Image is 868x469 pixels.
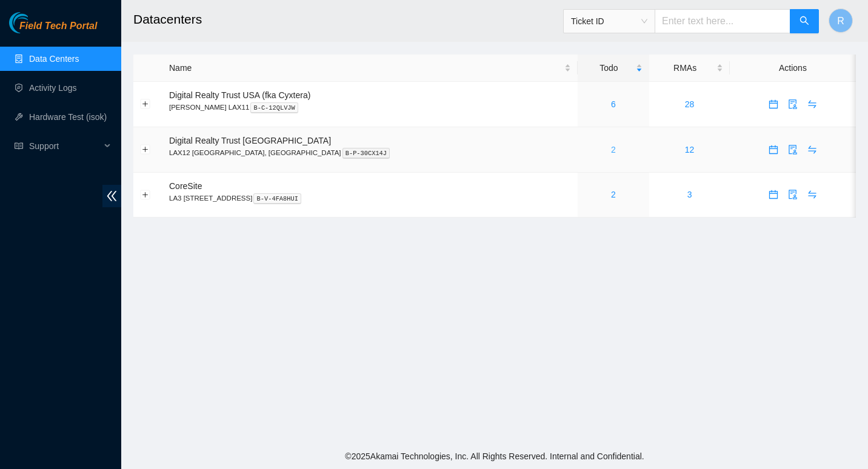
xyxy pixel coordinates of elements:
p: LA3 [STREET_ADDRESS] [169,193,571,204]
span: double-left [102,185,121,207]
a: swap [803,190,822,199]
a: calendar [764,99,783,109]
button: calendar [764,140,783,159]
a: audit [783,145,803,155]
button: swap [803,185,822,204]
span: Field Tech Portal [19,21,97,32]
a: Hardware Test (isok) [29,112,107,122]
a: Akamai TechnologiesField Tech Portal [9,22,97,38]
button: audit [783,95,803,114]
a: Data Centers [29,54,79,64]
span: Support [29,134,101,158]
a: 28 [685,99,695,109]
span: read [15,142,23,150]
a: 2 [611,145,616,155]
span: calendar [764,190,783,199]
span: audit [784,190,802,199]
span: Digital Realty Trust USA (fka Cyxtera) [169,90,310,100]
input: Enter text here... [655,9,790,33]
span: audit [784,99,802,109]
span: swap [803,145,821,155]
th: Actions [730,55,856,82]
a: swap [803,145,822,155]
span: swap [803,99,821,109]
kbd: B-C-12QLVJW [250,102,298,113]
a: audit [783,190,803,199]
a: calendar [764,145,783,155]
img: Akamai Technologies [9,12,61,33]
a: calendar [764,190,783,199]
button: calendar [764,95,783,114]
a: Activity Logs [29,83,77,93]
span: calendar [764,99,783,109]
button: Expand row [141,145,150,155]
button: Expand row [141,99,150,109]
span: swap [803,190,821,199]
a: swap [803,99,822,109]
p: LAX12 [GEOGRAPHIC_DATA], [GEOGRAPHIC_DATA] [169,147,571,158]
footer: © 2025 Akamai Technologies, Inc. All Rights Reserved. Internal and Confidential. [121,444,868,469]
button: audit [783,185,803,204]
span: CoreSite [169,181,202,191]
kbd: B-V-4FA8HUI [253,193,301,204]
span: search [800,16,809,27]
a: 2 [611,190,616,199]
button: swap [803,140,822,159]
p: [PERSON_NAME] LAX11 [169,102,571,113]
a: 6 [611,99,616,109]
a: 3 [687,190,692,199]
button: swap [803,95,822,114]
span: Digital Realty Trust [GEOGRAPHIC_DATA] [169,136,331,145]
span: R [837,13,844,28]
span: Ticket ID [571,12,647,30]
kbd: B-P-30CX14J [342,148,390,159]
span: audit [784,145,802,155]
a: audit [783,99,803,109]
button: calendar [764,185,783,204]
a: 12 [685,145,695,155]
button: audit [783,140,803,159]
button: R [829,8,853,33]
span: calendar [764,145,783,155]
button: search [790,9,819,33]
button: Expand row [141,190,150,199]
